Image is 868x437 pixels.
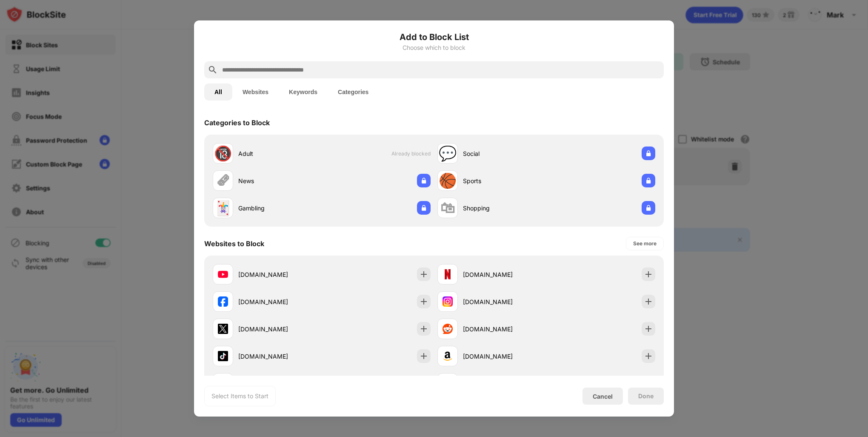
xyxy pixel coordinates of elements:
div: 🛍 [440,199,455,217]
div: Adult [238,149,322,158]
div: Social [463,149,546,158]
div: Gambling [238,204,322,213]
div: Sports [463,176,546,185]
div: 💬 [439,145,457,162]
img: favicons [218,351,228,361]
div: 🏀 [439,172,457,190]
div: Select Items to Start [211,392,268,400]
img: favicons [443,324,453,334]
button: Keywords [279,83,328,101]
div: [DOMAIN_NAME] [238,325,322,333]
div: [DOMAIN_NAME] [463,352,546,361]
div: Choose which to block [204,44,664,51]
div: 🔞 [214,145,232,162]
img: favicons [218,296,228,307]
span: Already blocked [391,150,431,157]
button: Websites [232,83,279,101]
div: See more [633,239,657,248]
img: favicons [218,324,228,334]
div: Categories to Block [204,118,270,127]
h6: Add to Block List [204,31,664,43]
div: News [238,176,322,185]
button: All [204,83,232,101]
img: favicons [443,269,453,279]
div: [DOMAIN_NAME] [463,297,546,306]
div: [DOMAIN_NAME] [238,352,322,361]
img: favicons [443,296,453,307]
div: Websites to Block [204,239,264,248]
div: [DOMAIN_NAME] [238,297,322,306]
div: [DOMAIN_NAME] [463,325,546,333]
div: Shopping [463,204,546,213]
div: Cancel [593,393,613,400]
div: [DOMAIN_NAME] [463,270,546,279]
button: Categories [328,83,379,101]
div: 🗞 [216,172,230,190]
div: Done [638,393,654,400]
img: search.svg [208,65,218,75]
img: favicons [443,351,453,361]
div: 🃏 [214,199,232,217]
img: favicons [218,269,228,279]
div: [DOMAIN_NAME] [238,270,322,279]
